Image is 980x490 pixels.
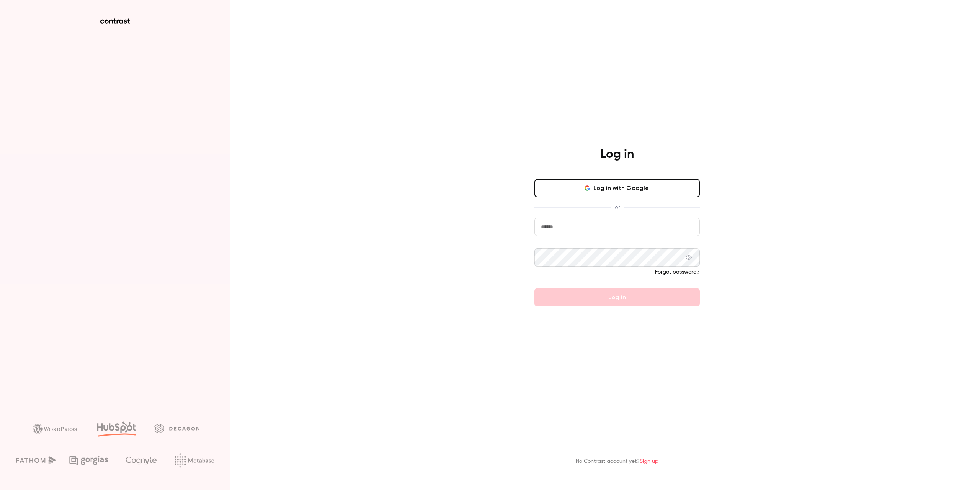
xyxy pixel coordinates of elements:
h4: Log in [600,147,634,162]
p: No Contrast account yet? [576,457,658,465]
img: decagon [154,424,199,433]
a: Forgot password? [655,269,700,275]
a: Sign up [640,459,658,464]
button: Log in with Google [534,179,700,197]
span: or [611,203,624,211]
